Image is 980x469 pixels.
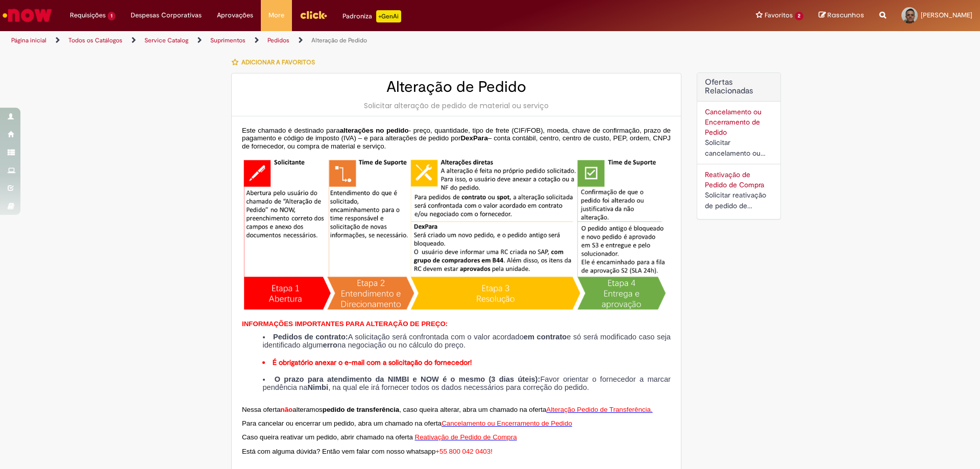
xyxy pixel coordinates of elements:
strong: em contrato [524,333,567,341]
span: Favoritos [765,10,793,20]
li: A solicitação será confrontada com o valor acordado e só será modificado caso seja identificado a... [262,333,671,349]
strong: É obrigatório anexar o e-mail com a solicitação do fornecedor! [273,358,472,367]
span: [PERSON_NAME] [921,11,972,19]
div: Ofertas Relacionadas [697,72,781,219]
a: Pedidos [267,36,289,44]
a: Service Catalog [144,36,188,44]
span: More [268,10,284,20]
a: Reativação de Pedido de Compra [415,432,517,441]
p: +GenAi [376,10,401,22]
h2: Ofertas Relacionadas [705,78,773,96]
a: Cancelamento ou Encerramento de Pedido [705,107,762,137]
span: . [651,406,653,413]
button: Adicionar a Favoritos [231,52,321,73]
span: Para cancelar ou encerrar um pedido, abra um chamado na oferta [242,419,442,427]
span: Nessa oferta [242,406,281,413]
div: Solicitar reativação de pedido de compra cancelado ou bloqueado. [705,190,773,211]
strong: Pedidos de contrato: [273,333,348,341]
span: Aprovações [217,10,253,20]
ul: Trilhas de página [8,31,646,50]
span: – conta contábil, centro, centro de custo, PEP, ordem, CNPJ de fornecedor, ou compra de material ... [242,134,671,150]
span: Cancelamento ou Encerramento de Pedido [442,419,572,427]
span: alterações no pedido [340,127,409,134]
span: Está com alguma dúvida? Então vem falar com nosso whatsapp [242,448,435,455]
span: Despesas Corporativas [131,10,202,20]
strong: erro [323,341,338,349]
a: Todos os Catálogos [68,36,122,44]
div: Padroniza [342,10,401,22]
a: Alteração Pedido de Transferência [546,405,651,413]
strong: O prazo para atendimento da NIMBI e NOW é o mesmo (3 dias úteis): [275,375,541,383]
span: Este chamado é destinado para [242,127,340,134]
span: Reativação de Pedido de Compra [415,433,517,441]
span: não [281,406,293,413]
span: INFORMAÇÕES IMPORTANTES PARA ALTERAÇÃO DE PREÇO: [242,320,448,328]
a: Reativação de Pedido de Compra [705,170,764,189]
span: Rascunhos [827,10,864,20]
a: Alteração de Pedido [311,36,367,44]
img: click_logo_yellow_360x200.png [300,7,327,22]
h2: Alteração de Pedido [242,79,671,95]
span: ! [491,448,493,455]
span: 2 [795,12,803,20]
span: Alteração Pedido de Transferência [546,406,651,413]
div: Solicitar alteração de pedido de material ou serviço [242,101,671,111]
a: Cancelamento ou Encerramento de Pedido [442,418,572,427]
strong: Nimbi [307,383,328,391]
a: Rascunhos [819,11,864,20]
div: Solicitar cancelamento ou encerramento de Pedido. [705,137,773,159]
span: +55 800 042 0403 [435,448,491,455]
li: Favor orientar o fornecedor a marcar pendência na , na qual ele irá fornecer todos os dados neces... [262,376,671,391]
a: Página inicial [11,36,46,44]
span: DexPara [460,134,487,142]
strong: pedido de transferência [323,406,399,413]
span: 1 [108,12,115,20]
img: ServiceNow [1,5,54,26]
span: alteramos , caso queira alterar, abra um chamado na oferta [292,406,546,413]
a: Suprimentos [210,36,246,44]
span: - preço, quantidade, tipo de frete (CIF/FOB), moeda, chave de confirmação, prazo de pagamento e c... [242,127,671,142]
span: Caso queira reativar um pedido, abrir chamado na oferta [242,433,413,441]
span: Requisições [70,10,106,20]
span: Adicionar a Favoritos [241,58,315,66]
